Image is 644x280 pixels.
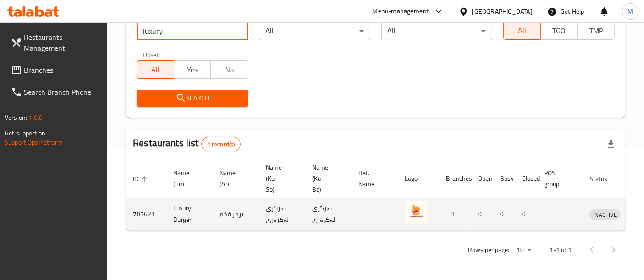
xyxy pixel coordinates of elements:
a: Search Branch Phone [4,81,108,103]
th: Branches [439,159,471,198]
a: Branches [4,59,108,81]
span: All [507,24,537,38]
span: TMP [581,24,611,38]
span: Status [589,173,619,184]
span: No [215,63,244,76]
div: Total records count [201,137,241,151]
p: Rows per page: [468,244,509,256]
span: Name (Ku-So) [266,162,294,195]
td: 0 [493,198,515,231]
th: Open [471,159,493,198]
button: All [137,60,174,79]
span: Get support on: [5,127,47,139]
span: POS group [544,167,571,189]
td: Luxury Burger [166,198,212,231]
td: بەرگری لەکژەری [305,198,351,231]
a: Restaurants Management [4,26,108,59]
span: M [627,6,633,16]
span: Search Branch Phone [24,86,100,97]
span: Search [144,92,241,104]
label: Upsell [143,51,160,58]
div: All [259,22,370,40]
span: Yes [178,63,208,76]
td: برجر فخم [212,198,259,231]
span: Restaurants Management [24,32,100,54]
button: TGO [540,22,578,40]
span: TGO [545,24,574,38]
th: Closed [515,159,537,198]
span: ID [133,173,150,184]
div: [GEOGRAPHIC_DATA] [472,6,533,16]
h2: Restaurants list [133,136,241,151]
div: All [381,22,493,40]
button: Search [137,90,248,107]
button: Yes [174,60,211,79]
th: Busy [493,159,515,198]
span: Name (En) [173,167,201,189]
a: Support.OpsPlatform [5,136,63,148]
span: Name (Ku-Ba) [312,162,340,195]
span: Version: [5,112,27,124]
td: 707621 [126,198,166,231]
td: 0 [471,198,493,231]
span: INACTIVE [589,210,621,220]
button: No [210,60,248,79]
td: بەرگری لەکژەری [259,198,305,231]
th: Logo [397,159,439,198]
span: Ref. Name [358,167,386,189]
button: TMP [577,22,615,40]
div: Menu-management [373,6,429,17]
p: 1-1 of 1 [550,244,572,256]
span: All [141,63,171,76]
div: INACTIVE [589,209,621,220]
span: Branches [24,65,100,75]
span: 1 record(s) [202,140,241,149]
span: Name (Ar) [220,167,248,189]
span: 1.0.0 [28,112,43,124]
button: All [503,22,541,40]
input: Search for restaurant name or ID.. [137,22,248,40]
td: 1 [439,198,471,231]
img: Luxury Burger [405,201,428,224]
div: Export file [600,133,622,155]
td: 0 [515,198,537,231]
div: Rows per page: [513,243,535,257]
